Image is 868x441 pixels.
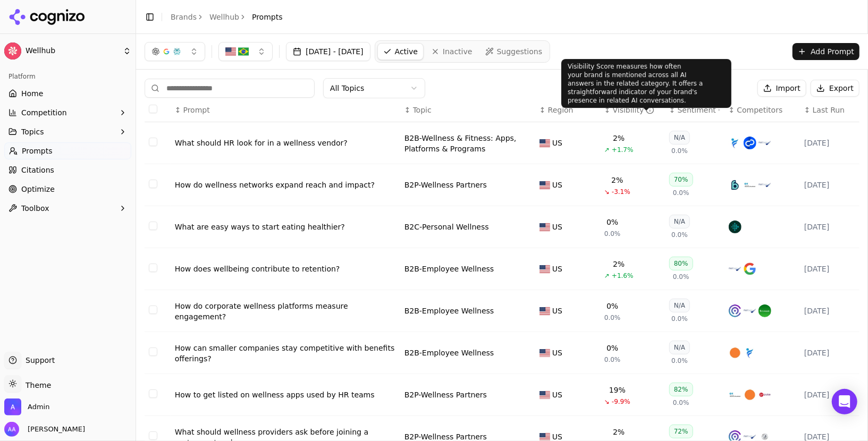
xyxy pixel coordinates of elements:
span: 0.0% [604,355,621,364]
button: Select row 4 [149,264,157,272]
div: N/A [669,299,690,312]
div: 2% [613,427,625,437]
img: headspace [729,346,741,359]
button: Select all rows [149,105,157,113]
a: Citations [4,162,131,179]
span: Theme [21,381,51,389]
button: Select row 2 [149,180,157,188]
a: How does wellbeing contribute to retention? [175,264,396,274]
button: [DATE] - [DATE] [286,42,370,61]
th: Last Run [800,98,859,122]
img: wellsteps [759,179,771,191]
span: Home [21,88,43,99]
span: 0.0% [671,231,688,239]
img: US flag [540,349,550,357]
button: Select row 5 [149,306,157,314]
div: B2B-Employee Wellness [404,306,494,316]
div: 0% [606,343,618,353]
div: 0% [606,301,618,311]
span: Region [548,105,574,115]
div: ↕Prompt [175,105,396,115]
span: ↘ [604,188,610,196]
div: 70% [669,173,693,186]
a: How to get listed on wellness apps used by HR teams [175,389,396,400]
span: US [552,264,562,274]
div: 19% [609,385,626,395]
span: 0.0% [673,189,689,197]
div: Platform [4,68,131,85]
button: Select row 7 [149,389,157,398]
img: incentfit [729,137,741,149]
button: Select row 6 [149,347,157,356]
span: Suggestions [497,46,543,57]
img: virgin pulse [759,388,771,401]
a: Home [4,85,131,102]
span: ↗ [604,272,610,280]
img: corehealth [729,304,741,317]
span: Topics [21,126,44,137]
img: US flag [540,433,550,441]
div: Sentiment [678,105,720,115]
span: Last Run [813,105,845,115]
span: US [552,180,562,190]
img: incentfit [744,346,756,359]
button: Select row 3 [149,222,157,230]
button: Toolbox [4,200,131,217]
a: B2B-Employee Wellness [404,347,494,358]
span: -3.1% [612,188,630,196]
th: brandMentionRate [600,98,665,122]
div: [DATE] [804,264,855,274]
img: BR [238,46,249,57]
a: B2P-Wellness Partners [404,389,487,400]
span: 0.0% [604,313,621,322]
a: How do wellness networks expand reach and impact? [175,180,396,190]
img: Admin [4,398,21,415]
div: [DATE] [804,389,855,400]
div: [DATE] [804,222,855,232]
img: wellable [729,388,741,401]
a: Suggestions [480,43,548,60]
a: B2P-Wellness Partners [404,180,487,190]
div: ↕Competitors [729,105,796,115]
span: Prompt [183,105,210,115]
span: Prompts [252,12,283,22]
a: Active [377,43,424,60]
span: ↘ [604,397,610,406]
img: Wellhub [4,43,21,60]
img: US [225,46,236,57]
span: US [552,222,562,232]
div: 2% [613,259,625,269]
span: US [552,306,562,316]
span: Active [395,46,418,57]
div: [DATE] [804,347,855,358]
a: B2B-Employee Wellness [404,264,494,274]
th: Topic [400,98,535,122]
div: 2% [611,175,623,185]
span: Competitors [737,105,783,115]
img: wellsteps [744,304,756,317]
button: Select row 1 [149,138,157,146]
a: B2C-Personal Wellness [404,222,489,232]
div: How can smaller companies stay competitive with benefits offerings? [175,343,396,364]
div: Visibility [613,105,655,115]
div: N/A [669,215,690,228]
img: headspace [744,388,756,401]
a: Wellhub [209,12,239,22]
span: 0.0% [604,230,621,238]
img: google [744,262,756,275]
div: Open Intercom Messenger [832,389,857,414]
div: How do corporate wellness platforms measure engagement? [175,301,396,322]
img: US flag [540,307,550,315]
span: Citations [21,165,54,175]
div: N/A [669,131,690,145]
span: [PERSON_NAME] [23,425,85,434]
div: N/A [669,341,690,354]
span: +1.6% [612,272,634,280]
div: 2% [613,133,625,143]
